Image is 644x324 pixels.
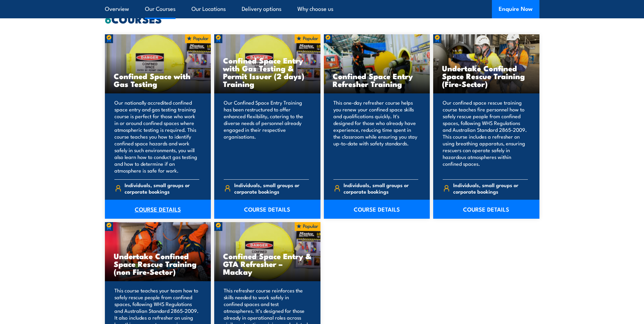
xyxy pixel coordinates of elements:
h3: Undertake Confined Space Rescue Training (non Fire-Sector) [114,252,202,275]
p: Our confined space rescue training course teaches fire personnel how to safely rescue people from... [443,99,528,174]
span: Individuals, small groups or corporate bookings [234,182,309,195]
span: Individuals, small groups or corporate bookings [453,182,528,195]
h3: Undertake Confined Space Rescue Training (Fire-Sector) [442,64,531,88]
a: COURSE DETAILS [324,200,430,219]
a: COURSE DETAILS [105,200,211,219]
strong: 6 [105,10,111,27]
h3: Confined Space with Gas Testing [114,72,202,88]
p: This one-day refresher course helps you renew your confined space skills and qualifications quick... [333,99,419,174]
a: COURSE DETAILS [214,200,320,219]
h3: Confined Space Entry & GTA Refresher – Mackay [223,252,312,275]
h2: COURSES [105,14,539,23]
p: Our Confined Space Entry Training has been restructured to offer enhanced flexibility, catering t... [224,99,309,174]
span: Individuals, small groups or corporate bookings [125,182,199,195]
span: Individuals, small groups or corporate bookings [344,182,418,195]
h3: Confined Space Entry with Gas Testing & Permit Issuer (2 days) Training [223,56,312,88]
h3: Confined Space Entry Refresher Training [333,72,421,88]
a: COURSE DETAILS [433,200,539,219]
p: Our nationally accredited confined space entry and gas testing training course is perfect for tho... [114,99,200,174]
